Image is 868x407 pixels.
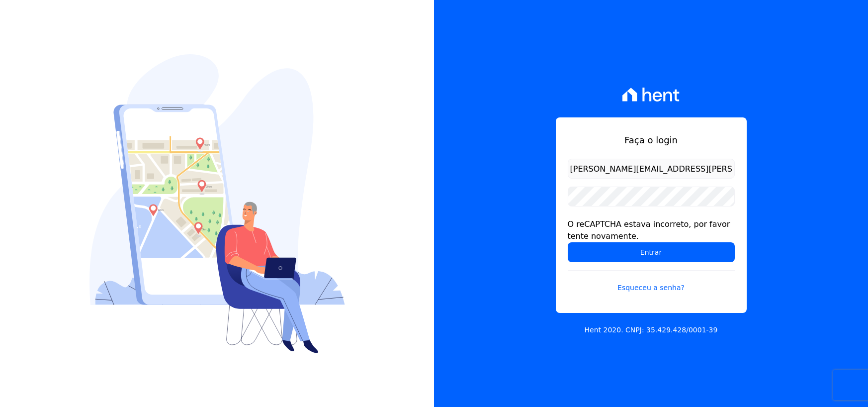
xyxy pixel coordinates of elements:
h1: Faça o login [568,133,735,147]
input: Email [568,159,735,179]
input: Entrar [568,242,735,262]
p: Hent 2020. CNPJ: 35.429.428/0001-39 [585,325,718,335]
img: Login [89,54,345,353]
a: Esqueceu a senha? [568,270,735,293]
div: O reCAPTCHA estava incorreto, por favor tente novamente. [568,218,735,242]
